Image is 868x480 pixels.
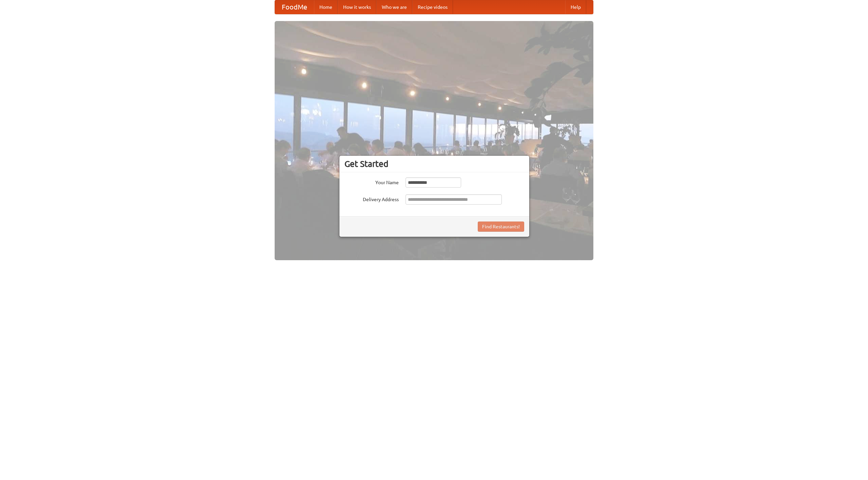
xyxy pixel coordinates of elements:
a: Help [565,0,586,14]
a: Recipe videos [412,0,453,14]
button: Find Restaurants! [478,222,524,232]
a: Home [314,0,338,14]
a: FoodMe [275,0,314,14]
a: Who we are [376,0,412,14]
label: Your Name [344,177,399,186]
h3: Get Started [344,159,524,169]
label: Delivery Address [344,194,399,203]
a: How it works [338,0,376,14]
